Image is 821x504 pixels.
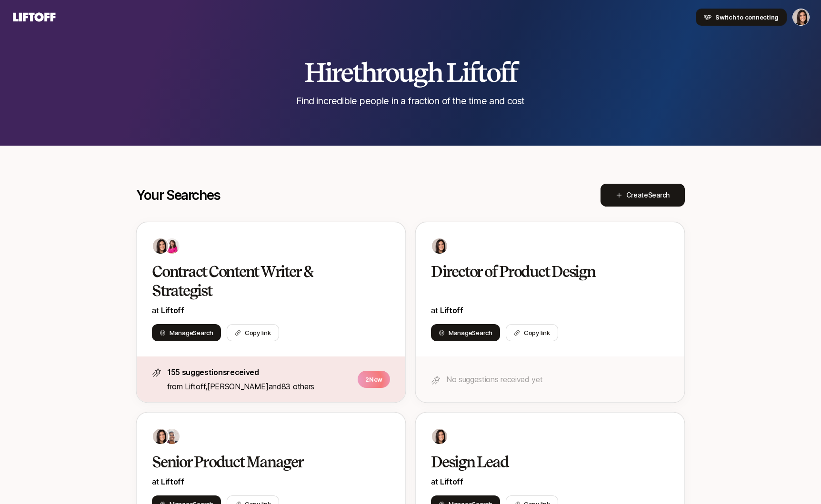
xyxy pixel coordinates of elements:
img: Eleanor Morgan [793,9,809,25]
span: Liftoff [440,477,463,486]
button: Copy link [506,324,558,341]
p: Your Searches [136,188,220,203]
h2: Director of Product Design [431,262,649,281]
span: Liftoff [161,477,184,486]
span: Liftoff [440,306,463,315]
button: Switch to connecting [696,9,787,26]
span: Search [193,329,213,336]
span: Liftoff [161,306,184,315]
h2: Senior Product Manager [152,453,370,472]
p: Find incredible people in a fraction of the time and cost [296,94,524,108]
p: No suggestions received yet [446,373,669,385]
p: at [152,304,390,316]
p: at [431,304,669,316]
span: Search [648,191,670,199]
span: Switch to connecting [715,12,779,22]
span: Manage [170,328,213,337]
button: ManageSearch [431,324,500,341]
p: at [152,475,390,488]
button: Eleanor Morgan [792,9,810,26]
span: Search [472,329,492,336]
img: star-icon [431,376,441,385]
h2: Hire [304,58,517,87]
p: at [431,475,669,488]
span: Manage [449,328,492,337]
span: and [269,382,314,391]
h2: Contract Content Writer & Strategist [152,262,370,300]
img: 71d7b91d_d7cb_43b4_a7ea_a9b2f2cc6e03.jpg [153,429,168,444]
span: 83 others [281,382,314,391]
span: , [205,382,269,391]
button: CreateSearch [601,184,685,207]
p: 155 suggestions received [167,366,352,378]
img: dbb69939_042d_44fe_bb10_75f74df84f7f.jpg [164,429,180,444]
img: star-icon [152,368,161,377]
img: 9e09e871_5697_442b_ae6e_b16e3f6458f8.jpg [164,238,180,254]
button: ManageSearch [152,324,221,341]
span: Create [626,189,670,201]
p: from [167,380,352,393]
span: through Liftoff [352,56,517,89]
p: 2 New [358,371,390,388]
span: [PERSON_NAME] [207,382,269,391]
img: 71d7b91d_d7cb_43b4_a7ea_a9b2f2cc6e03.jpg [153,238,168,254]
img: 71d7b91d_d7cb_43b4_a7ea_a9b2f2cc6e03.jpg [432,238,447,254]
button: Copy link [227,324,279,341]
span: Liftoff [185,382,205,391]
img: 71d7b91d_d7cb_43b4_a7ea_a9b2f2cc6e03.jpg [432,429,447,444]
h2: Design Lead [431,453,649,472]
